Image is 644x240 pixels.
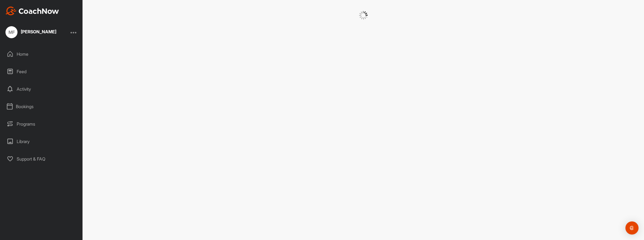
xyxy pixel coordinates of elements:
div: Bookings [3,100,80,113]
img: G6gVgL6ErOh57ABN0eRmCEwV0I4iEi4d8EwaPGI0tHgoAbU4EAHFLEQAh+QQFCgALACwIAA4AGAASAAAEbHDJSesaOCdk+8xg... [359,11,368,20]
div: Activity [3,82,80,96]
div: Open Intercom Messenger [625,221,639,235]
img: CoachNow [5,7,59,15]
div: Home [3,47,80,61]
div: [PERSON_NAME] [21,29,56,34]
div: Feed [3,65,80,78]
div: MF [5,26,17,38]
div: Support & FAQ [3,152,80,166]
div: Programs [3,117,80,131]
div: Library [3,135,80,148]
